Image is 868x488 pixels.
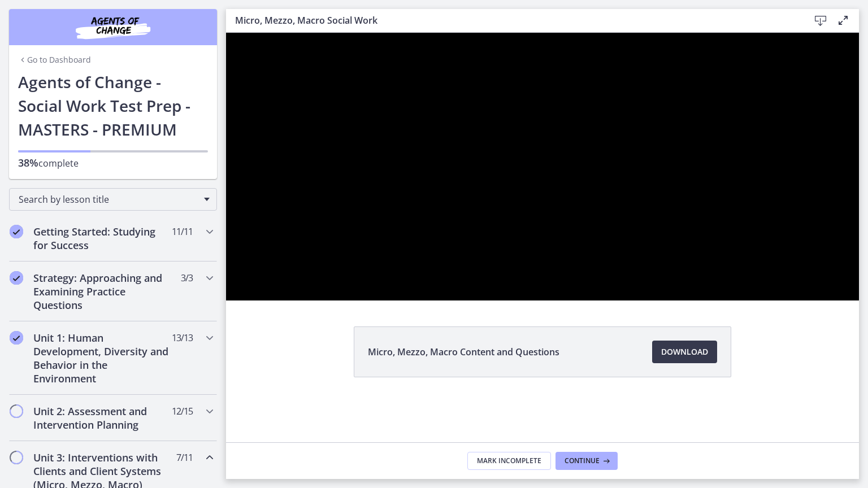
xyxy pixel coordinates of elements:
h2: Getting Started: Studying for Success [33,225,171,252]
span: Continue [565,456,600,465]
h1: Agents of Change - Social Work Test Prep - MASTERS - PREMIUM [18,70,208,141]
span: 38% [18,156,38,169]
i: Completed [10,225,23,238]
span: 11 / 11 [172,225,193,238]
span: Download [661,345,708,359]
button: Mark Incomplete [467,452,551,470]
span: 7 / 11 [176,451,193,464]
img: Agents of Change [45,14,181,41]
span: 12 / 15 [172,404,193,418]
a: Download [652,341,717,363]
button: Continue [555,452,618,470]
a: Go to Dashboard [18,54,91,66]
i: Completed [10,271,23,285]
span: Search by lesson title [19,193,198,206]
iframe: To enrich screen reader interactions, please activate Accessibility in Grammarly extension settings [226,33,859,300]
p: complete [18,156,208,170]
div: Search by lesson title [9,188,217,211]
h2: Unit 1: Human Development, Diversity and Behavior in the Environment [33,331,171,385]
i: Completed [10,331,23,345]
h3: Micro, Mezzo, Macro Social Work [235,14,791,27]
span: Micro, Mezzo, Macro Content and Questions [368,345,559,359]
span: 13 / 13 [172,331,193,345]
span: Mark Incomplete [477,456,541,465]
h2: Unit 2: Assessment and Intervention Planning [33,404,171,432]
h2: Strategy: Approaching and Examining Practice Questions [33,271,171,312]
span: 3 / 3 [181,271,193,285]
